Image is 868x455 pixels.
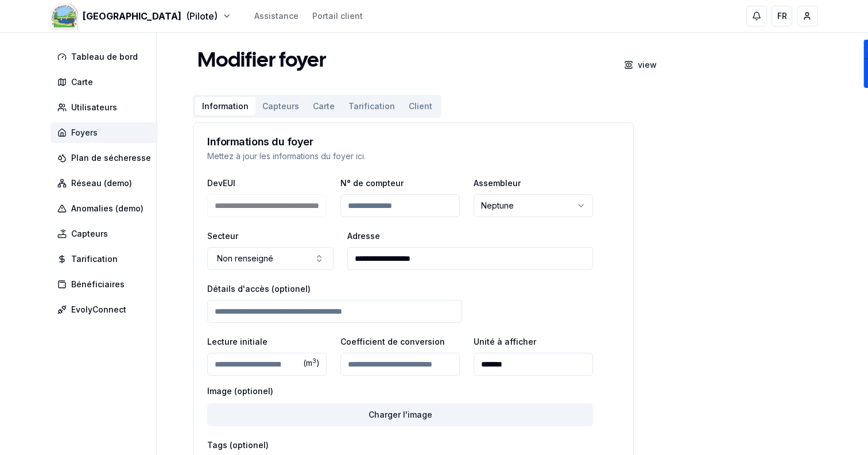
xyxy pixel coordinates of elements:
[51,274,162,295] a: Bénéficiaires
[207,337,268,346] label: Lecture initiale
[638,59,657,71] div: view
[615,47,813,76] a: view
[71,304,126,315] span: EvolyConnect
[207,440,269,450] label: Tags (optionel)
[71,152,151,164] span: Plan de sécheresse
[71,127,98,138] span: Foyers
[51,299,162,320] a: EvolyConnect
[207,403,593,426] button: Charger l'image
[51,97,162,118] a: Utilisateurs
[474,337,536,346] label: Unité à afficher
[51,249,162,269] a: Tarification
[71,203,144,214] span: Anomalies (demo)
[71,228,108,240] span: Capteurs
[340,337,445,346] label: Coefficient de conversion
[777,10,787,22] span: FR
[296,353,327,376] div: (m )
[195,97,255,115] button: Information
[51,2,78,30] img: Morgan's Point Resort Logo
[340,178,404,188] label: N° de compteur
[51,47,162,67] a: Tableau de bord
[312,10,363,22] a: Portail client
[254,10,299,22] a: Assistance
[51,173,162,194] a: Réseau (demo)
[51,148,162,168] a: Plan de sécheresse
[207,231,238,241] label: Secteur
[71,102,117,113] span: Utilisateurs
[71,279,125,290] span: Bénéficiaires
[207,137,619,147] h3: Informations du foyer
[342,97,402,115] button: Tarification
[71,253,118,265] span: Tarification
[71,76,93,88] span: Carte
[51,198,162,219] a: Anomalies (demo)
[51,223,162,244] a: Capteurs
[207,284,311,294] label: Détails d'accès (optionel)
[197,50,326,73] h1: Modifier foyer
[207,387,593,395] label: Image (optionel)
[207,247,334,270] button: Non renseigné
[312,357,316,365] sup: 3
[51,72,162,92] a: Carte
[347,231,380,241] label: Adresse
[306,97,342,115] button: Carte
[71,178,132,189] span: Réseau (demo)
[83,9,181,23] span: [GEOGRAPHIC_DATA]
[402,97,439,115] button: Client
[186,9,218,23] span: (Pilote)
[474,178,521,188] label: Assembleur
[51,122,162,143] a: Foyers
[51,9,231,23] button: [GEOGRAPHIC_DATA](Pilote)
[71,51,138,63] span: Tableau de bord
[207,151,619,162] p: Mettez à jour les informations du foyer ici.
[207,178,235,188] label: DevEUI
[255,97,306,115] button: Capteurs
[772,6,792,26] button: FR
